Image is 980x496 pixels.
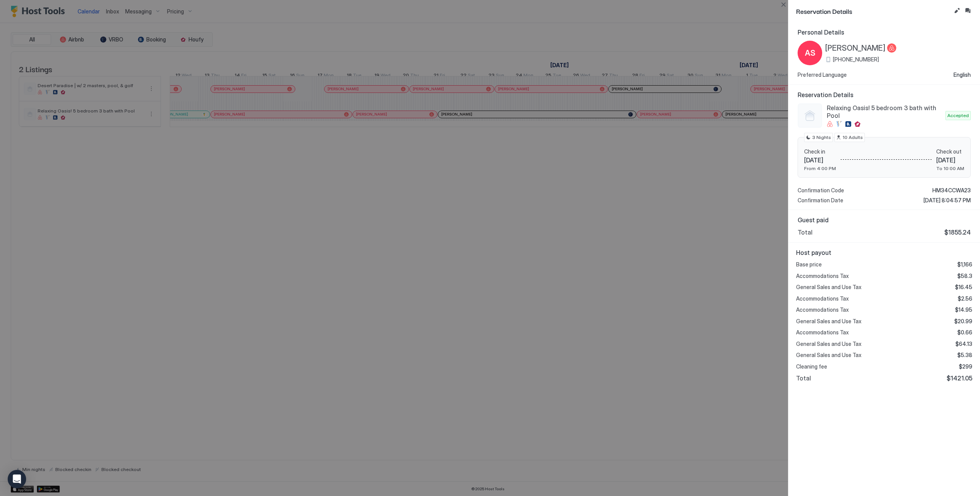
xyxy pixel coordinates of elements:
[947,112,969,119] span: Accepted
[833,56,879,63] span: [PHONE_NUMBER]
[955,284,972,291] span: $16.45
[936,165,964,171] span: To 10:00 AM
[955,341,972,347] span: $64.13
[804,165,836,171] span: From 4:00 PM
[798,91,971,99] span: Reservation Details
[796,329,849,336] span: Accommodations Tax
[957,261,972,268] span: $1,166
[843,134,863,141] span: 10 Adults
[947,374,972,382] span: $1421.05
[798,228,813,236] span: Total
[958,295,972,302] span: $2.56
[954,71,971,78] span: English
[924,197,971,204] span: [DATE] 8:04:57 PM
[796,284,861,291] span: General Sales and Use Tax
[796,352,861,359] span: General Sales and Use Tax
[798,216,971,224] span: Guest paid
[936,148,964,155] span: Check out
[796,363,827,370] span: Cleaning fee
[796,249,972,256] span: Host payout
[798,71,847,78] span: Preferred Language
[936,156,964,164] span: [DATE]
[812,134,831,141] span: 3 Nights
[959,363,972,370] span: $299
[944,228,971,236] span: $1855.24
[796,261,822,268] span: Base price
[796,318,861,325] span: General Sales and Use Tax
[957,352,972,359] span: $5.38
[827,104,942,119] span: Relaxing Oasis! 5 bedroom 3 bath with Pool
[952,6,962,15] button: Edit reservation
[957,329,972,336] span: $0.66
[825,43,886,53] span: [PERSON_NAME]
[805,47,815,59] span: AS
[804,148,836,155] span: Check in
[796,6,951,16] span: Reservation Details
[955,306,972,313] span: $14.95
[796,273,849,279] span: Accommodations Tax
[963,6,972,15] button: Inbox
[804,156,836,164] span: [DATE]
[954,318,972,325] span: $20.99
[796,374,811,382] span: Total
[957,273,972,279] span: $58.3
[798,197,843,204] span: Confirmation Date
[796,306,849,313] span: Accommodations Tax
[796,341,861,347] span: General Sales and Use Tax
[798,28,971,36] span: Personal Details
[796,295,849,302] span: Accommodations Tax
[798,187,844,194] span: Confirmation Code
[932,187,971,194] span: HM34CCWA23
[8,470,26,488] div: Open Intercom Messenger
